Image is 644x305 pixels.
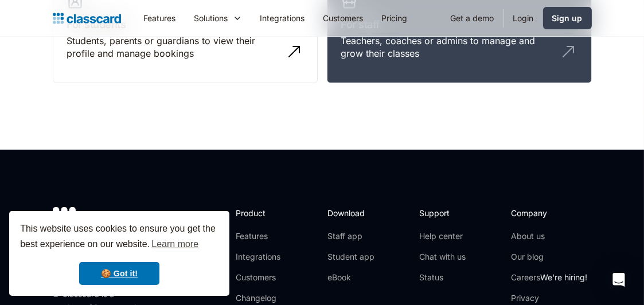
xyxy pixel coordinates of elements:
[185,5,251,31] div: Solutions
[236,207,298,219] h2: Product
[512,292,588,304] a: Privacy
[504,5,543,31] a: Login
[512,230,588,242] a: About us
[20,222,218,253] span: This website uses cookies to ensure you get the best experience on our website.
[236,292,298,304] a: Changelog
[79,262,159,285] a: dismiss cookie message
[251,5,314,31] a: Integrations
[605,266,633,294] div: Open Intercom Messenger
[341,34,555,60] div: Teachers, coaches or admins to manage and grow their classes
[373,5,417,31] a: Pricing
[67,34,280,60] div: Students, parents or guardians to view their profile and manage bookings
[194,12,228,24] div: Solutions
[328,272,375,283] a: eBook
[9,211,229,296] div: cookieconsent
[314,5,373,31] a: Customers
[512,251,588,263] a: Our blog
[420,272,466,283] a: Status
[512,272,588,283] a: CareersWe're hiring!
[53,10,121,26] a: home
[442,5,504,31] a: Get a demo
[328,251,375,263] a: Student app
[552,12,583,24] div: Sign up
[420,230,466,242] a: Help center
[236,230,298,242] a: Features
[543,7,592,29] a: Sign up
[420,207,466,219] h2: Support
[150,236,200,253] a: learn more about cookies
[328,207,375,219] h2: Download
[328,230,375,242] a: Staff app
[541,272,588,282] span: We're hiring!
[236,272,298,283] a: Customers
[135,5,185,31] a: Features
[420,251,466,263] a: Chat with us
[512,207,588,219] h2: Company
[236,251,298,263] a: Integrations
